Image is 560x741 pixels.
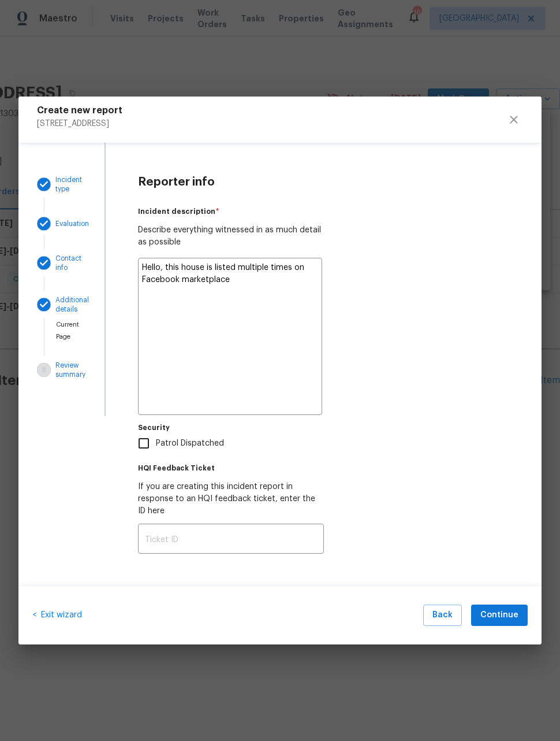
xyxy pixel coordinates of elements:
[138,465,324,472] label: HQI Feedback Ticket
[37,106,122,115] h5: Create new report
[156,438,224,450] span: Patrol Dispatched
[55,361,85,379] p: Review summary
[55,254,81,272] p: Contact info
[32,356,77,384] button: Review summary
[432,608,453,623] span: Back
[138,424,509,431] label: Security
[138,527,324,554] input: Ticket ID
[56,321,79,339] span: Current Page
[55,295,89,314] p: Additional details
[423,605,462,626] button: Back
[55,219,89,228] p: Evaluation
[480,608,518,623] span: Continue
[42,367,46,373] text: 5
[138,224,322,249] p: Describe everything witnessed in as much detail as possible
[55,175,82,194] p: Incident type
[32,212,77,235] button: Evaluation
[32,171,77,198] button: Incident type
[138,175,509,190] h4: Reporter info
[36,611,82,619] span: Exit wizard
[500,106,528,134] button: close
[138,258,322,415] textarea: Hello, this house is listed multiple times on Facebook marketplace
[471,605,528,626] button: Continue
[32,605,82,626] div: <
[138,208,322,215] label: Incident description
[32,291,77,318] button: Additional details
[138,481,324,517] p: If you are creating this incident report in response to an HQI feedback ticket, enter the ID here
[37,115,122,128] p: [STREET_ADDRESS]
[32,249,77,277] button: Contact info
